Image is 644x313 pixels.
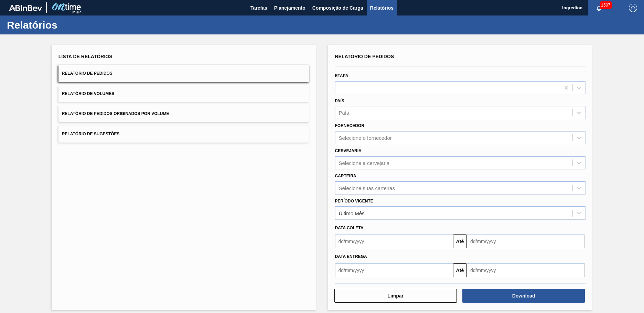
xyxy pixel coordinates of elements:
div: Último Mês [339,210,365,216]
div: País [339,110,349,116]
label: País [335,98,344,103]
button: Relatório de Pedidos Originados por Volume [58,105,309,122]
label: Fornecedor [335,123,364,128]
button: Relatório de Sugestões [58,126,309,143]
button: Limpar [334,289,457,303]
input: dd/mm/yyyy [335,263,453,277]
div: Selecione o fornecedor [339,135,392,141]
div: Selecione suas carteiras [339,185,395,191]
span: Relatório de Pedidos Originados por Volume [62,111,169,116]
span: Relatório de Pedidos [62,71,112,76]
button: Download [462,289,585,303]
span: Data coleta [335,226,364,230]
span: Relatório de Sugestões [62,132,120,136]
label: Carteira [335,174,356,178]
input: dd/mm/yyyy [335,234,453,248]
button: Relatório de Volumes [58,85,309,102]
label: Cervejaria [335,148,362,153]
img: Logout [629,4,637,12]
img: TNhmsLtSVTkK8tSr43FrP2fwEKptu5GPRR3wAAAABJRU5ErkJggg== [9,5,42,11]
span: Relatório de Volumes [62,91,114,96]
h1: Relatórios [7,21,129,29]
span: Composição de Carga [312,4,363,12]
span: Lista de Relatórios [58,54,112,59]
input: dd/mm/yyyy [467,234,585,248]
span: Relatório de Pedidos [335,54,394,59]
span: Tarefas [250,4,267,12]
input: dd/mm/yyyy [467,263,585,277]
span: Planejamento [274,4,305,12]
button: Relatório de Pedidos [58,65,309,82]
button: Até [453,234,467,248]
label: Período Vigente [335,199,373,204]
span: Data entrega [335,254,367,259]
span: Relatórios [370,4,394,12]
button: Notificações [588,3,610,13]
label: Etapa [335,73,348,78]
div: Selecione a cervejaria [339,160,390,166]
button: Até [453,263,467,277]
span: 1507 [600,1,612,9]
